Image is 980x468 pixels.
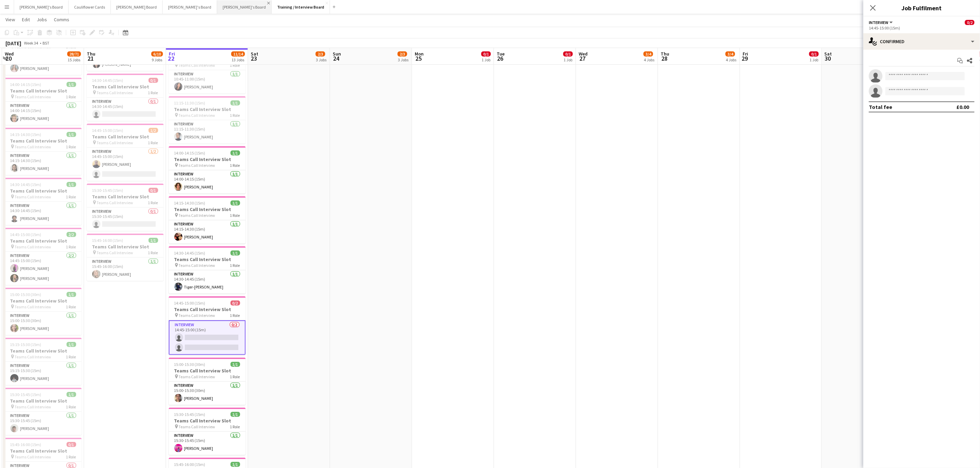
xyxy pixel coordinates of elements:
span: Interview [869,20,888,25]
div: Confirmed [863,33,980,50]
span: 14:30-14:45 (15m) [174,250,205,256]
span: Sat [251,51,258,57]
app-job-card: 14:00-14:15 (15m)1/1Teams Call Interview Slot Teams Call Interview1 RoleInterview1/114:00-14:15 (... [5,78,82,125]
h3: Teams Call Interview Slot [5,348,82,354]
h3: Teams Call Interview Slot [87,84,164,90]
app-card-role: Interview1/114:15-14:30 (15m)[PERSON_NAME] [169,220,246,244]
h3: Teams Call Interview Slot [169,156,246,162]
span: Teams Call Interview [179,313,215,318]
app-job-card: 15:30-15:45 (15m)1/1Teams Call Interview Slot Teams Call Interview1 RoleInterview1/115:30-15:45 (... [5,388,82,435]
span: Fri [743,51,748,57]
h3: Teams Call Interview Slot [169,206,246,212]
span: Teams Call Interview [15,404,51,409]
div: 1 Job [564,57,572,62]
span: 1 Role [148,200,158,205]
span: 1/1 [231,250,240,256]
app-card-role: Interview1/115:30-15:45 (15m)[PERSON_NAME] [5,412,82,435]
span: Teams Call Interview [179,163,215,168]
span: 3/4 [644,51,653,57]
h3: Teams Call Interview Slot [169,256,246,262]
span: Teams Call Interview [179,113,215,118]
app-card-role: Interview1/214:45-15:00 (15m)[PERSON_NAME] [87,148,164,181]
div: BST [43,40,49,46]
h3: Teams Call Interview Slot [87,134,164,140]
div: 15 Jobs [68,57,81,62]
app-card-role: Interview0/214:45-15:00 (15m) [169,320,246,355]
span: Edit [22,16,30,23]
app-card-role: Interview2/214:45-15:00 (15m)[PERSON_NAME][PERSON_NAME] [5,252,82,285]
div: 14:45-15:00 (15m) [869,25,975,30]
div: 4 Jobs [644,57,654,62]
button: [PERSON_NAME]'s Board [163,0,217,14]
span: 15:00-15:30 (30m) [174,362,205,367]
span: Thu [87,51,95,57]
span: 1 Role [230,263,240,268]
button: Training / Interview Board [272,0,330,14]
span: 14:15-14:30 (15m) [174,200,205,206]
a: Comms [51,15,72,24]
a: Jobs [34,15,50,24]
app-job-card: 14:15-14:30 (15m)1/1Teams Call Interview Slot Teams Call Interview1 RoleInterview1/114:15-14:30 (... [169,196,246,244]
app-card-role: Interview1/115:30-15:45 (15m)[PERSON_NAME] [169,432,246,455]
div: 3 Jobs [398,57,409,62]
app-job-card: 11:15-11:30 (15m)1/1Teams Call Interview Slot Teams Call Interview1 RoleInterview1/111:15-11:30 (... [169,96,246,144]
span: 1/1 [67,392,76,397]
span: 15:45-16:00 (15m) [92,238,123,243]
span: 25 [414,54,424,62]
div: 15:00-15:30 (30m)1/1Teams Call Interview Slot Teams Call Interview1 RoleInterview1/115:00-15:30 (... [5,288,82,335]
span: 1 Role [230,374,240,379]
span: 0/1 [481,51,491,57]
span: Week 34 [23,40,40,46]
span: 1 Role [66,304,76,309]
app-job-card: 14:45-15:00 (15m)1/2Teams Call Interview Slot Teams Call Interview1 RoleInterview1/214:45-15:00 (... [87,124,164,181]
span: 14:45-15:00 (15m) [10,232,42,237]
span: 1/1 [231,412,240,417]
span: View [5,16,15,23]
app-job-card: 15:30-15:45 (15m)0/1Teams Call Interview Slot Teams Call Interview1 RoleInterview0/115:30-15:45 (... [87,184,164,231]
span: 1 Role [66,404,76,409]
div: 9 Jobs [152,57,163,62]
span: 1/1 [67,182,76,187]
app-job-card: 10:45-11:00 (15m)1/1Teams Call Interview Slot Teams Call Interview1 RoleInterview1/110:45-11:00 (... [169,46,246,94]
span: 14:00-14:15 (15m) [10,82,42,87]
h3: Teams Call Interview Slot [169,106,246,112]
span: Wed [579,51,588,57]
div: 1 Job [810,57,818,62]
div: 15:30-15:45 (15m)1/1Teams Call Interview Slot Teams Call Interview1 RoleInterview1/115:30-15:45 (... [169,408,246,455]
span: 1 Role [66,94,76,99]
a: View [3,15,18,24]
span: 0/2 [231,300,240,306]
span: 1/1 [67,342,76,347]
span: 1 Role [66,144,76,149]
h3: Teams Call Interview Slot [87,194,164,200]
h3: Teams Call Interview Slot [169,418,246,424]
span: Comms [54,16,69,23]
h3: Job Fulfilment [863,3,980,12]
app-job-card: 14:45-15:00 (15m)2/2Teams Call Interview Slot Teams Call Interview1 RoleInterview2/214:45-15:00 (... [5,228,82,285]
span: Teams Call Interview [97,200,133,205]
span: 29 [742,54,748,62]
span: Teams Call Interview [15,304,51,309]
h3: Teams Call Interview Slot [169,368,246,374]
span: 30 [824,54,832,62]
span: 2/3 [316,51,325,57]
app-card-role: Interview0/115:30-15:45 (15m) [87,208,164,231]
span: 1 Role [230,424,240,429]
app-card-role: Interview0/114:30-14:45 (15m) [87,98,164,121]
span: 6/10 [151,51,163,57]
span: 14:45-15:00 (15m) [174,300,205,306]
span: Teams Call Interview [15,354,51,359]
div: 14:30-14:45 (15m)1/1Teams Call Interview Slot Teams Call Interview1 RoleInterview1/114:30-14:45 (... [169,246,246,294]
span: 14:00-14:15 (15m) [174,150,205,156]
span: 15:30-15:45 (15m) [92,188,123,193]
span: Teams Call Interview [179,63,215,68]
span: Teams Call Interview [15,94,51,99]
span: 1/1 [231,150,240,156]
span: 1/1 [149,238,158,243]
span: Thu [661,51,669,57]
span: 23 [250,54,258,62]
div: 14:00-14:15 (15m)1/1Teams Call Interview Slot Teams Call Interview1 RoleInterview1/114:00-14:15 (... [169,146,246,194]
